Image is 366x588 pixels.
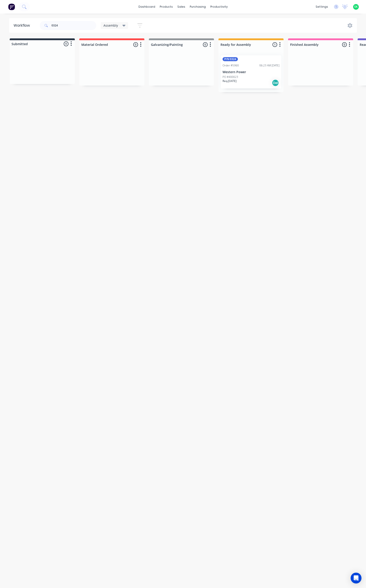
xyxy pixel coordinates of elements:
div: productivity [208,3,230,10]
span: SK [354,5,358,9]
p: Western Power [223,70,279,74]
div: 06:23 AM [DATE] [259,63,279,68]
img: Factory [8,3,15,10]
div: products [157,3,175,10]
span: Assembly [103,23,118,28]
div: Order #5960 [223,63,239,68]
div: settings [313,3,330,10]
p: PO #400023 [223,75,238,79]
a: dashboard [136,3,157,10]
div: sales [175,3,188,10]
div: Del [272,79,279,86]
div: Workflow [14,23,32,28]
div: Open Intercom Messenger [351,573,361,583]
div: purchasing [188,3,208,10]
input: Search for orders... [52,21,96,30]
div: P/N 0324Order #596006:23 AM [DATE]Western PowerPO #400023Req.[DATE]Del [221,55,281,89]
div: P/N 0324 [223,57,238,61]
p: Req. [DATE] [223,79,237,83]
